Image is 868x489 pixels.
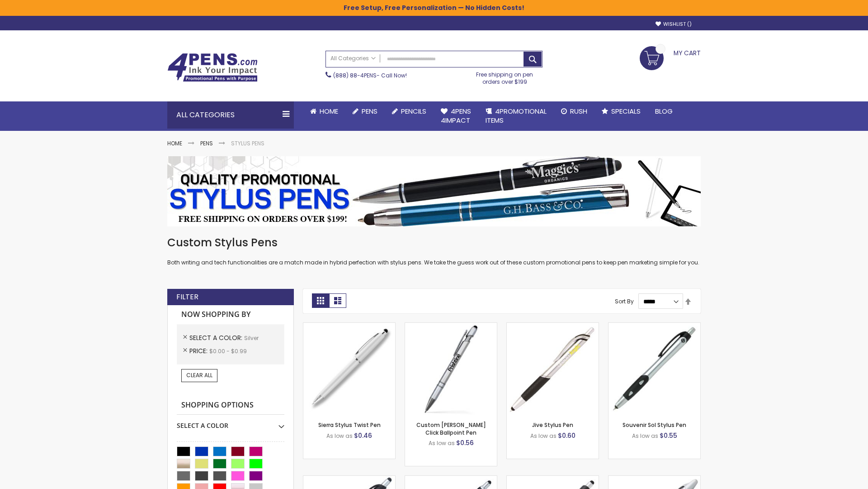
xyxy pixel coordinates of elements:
[655,106,673,116] span: Blog
[318,421,381,429] a: Sierra Stylus Twist Pen
[405,475,497,483] a: Epiphany Stylus Pens-Silver
[303,101,345,121] a: Home
[167,139,182,147] a: Home
[167,156,701,226] img: Stylus Pens
[632,432,658,440] span: As low as
[167,101,294,129] div: All Categories
[345,101,385,121] a: Pens
[312,293,329,308] strong: Grid
[330,55,376,62] span: All Categories
[507,323,599,415] img: Jive Stylus Pen-Silver
[177,305,284,324] strong: Now Shopping by
[186,371,212,379] span: Clear All
[609,322,700,330] a: Souvenir Sol Stylus Pen-Silver
[181,369,217,382] a: Clear All
[507,322,599,330] a: Jive Stylus Pen-Silver
[467,67,543,86] div: Free shipping on pen orders over $199
[167,235,701,267] div: Both writing and tech functionalities are a match made in hybrid perfection with stylus pens. We ...
[478,101,554,131] a: 4PROMOTIONALITEMS
[441,106,471,125] span: 4Pens 4impact
[167,235,701,250] h1: Custom Stylus Pens
[429,439,455,447] span: As low as
[660,431,677,440] span: $0.55
[354,431,372,440] span: $0.46
[486,106,547,125] span: 4PROMOTIONAL ITEMS
[609,323,700,415] img: Souvenir Sol Stylus Pen-Silver
[177,415,284,430] div: Select A Color
[333,72,407,79] span: - Call Now!
[303,475,395,483] a: React Stylus Grip Pen-Silver
[648,101,680,121] a: Blog
[177,396,284,415] strong: Shopping Options
[303,323,395,415] img: Stypen-35-Silver
[456,438,474,447] span: $0.56
[507,475,599,483] a: Souvenir® Emblem Stylus Pen-Silver
[320,106,338,116] span: Home
[416,421,486,436] a: Custom [PERSON_NAME] Click Ballpoint Pen
[532,421,573,429] a: Jive Stylus Pen
[326,51,380,66] a: All Categories
[558,431,576,440] span: $0.60
[656,21,692,28] a: Wishlist
[554,101,594,121] a: Rush
[401,106,426,116] span: Pencils
[405,322,497,330] a: Custom Alex II Click Ballpoint Pen-Silver
[333,72,377,79] a: (888) 88-4PENS
[615,297,634,305] label: Sort By
[176,292,198,302] strong: Filter
[611,106,641,116] span: Specials
[434,101,478,131] a: 4Pens4impact
[167,53,258,82] img: 4Pens Custom Pens and Promotional Products
[623,421,686,429] a: Souvenir Sol Stylus Pen
[530,432,557,440] span: As low as
[209,347,247,355] span: $0.00 - $0.99
[189,333,244,342] span: Select A Color
[200,139,213,147] a: Pens
[609,475,700,483] a: Twist Highlighter-Pen Stylus Combo-Silver
[594,101,648,121] a: Specials
[385,101,434,121] a: Pencils
[362,106,377,116] span: Pens
[570,106,587,116] span: Rush
[405,323,497,415] img: Custom Alex II Click Ballpoint Pen-Silver
[244,334,259,342] span: Silver
[231,139,264,147] strong: Stylus Pens
[189,346,209,355] span: Price
[303,322,395,330] a: Stypen-35-Silver
[326,432,353,440] span: As low as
